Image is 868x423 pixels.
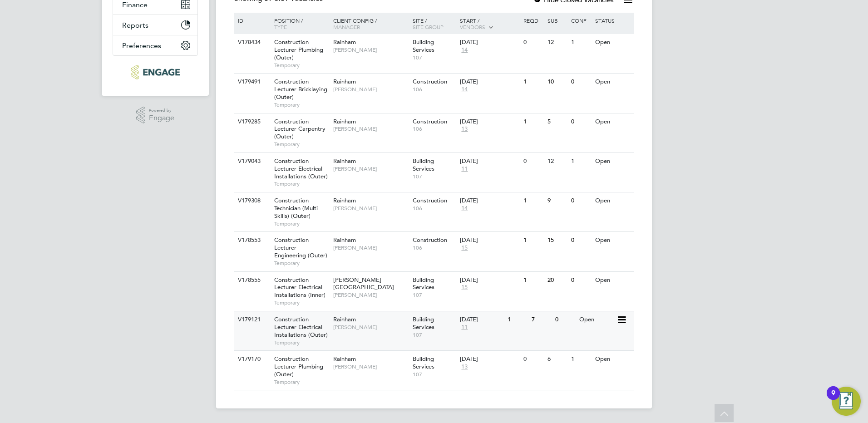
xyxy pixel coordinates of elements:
span: 14 [460,205,469,212]
div: [DATE] [460,316,503,324]
div: 6 [545,351,569,368]
span: 11 [460,324,469,331]
div: ID [236,13,267,28]
div: 0 [569,232,592,249]
span: Construction Lecturer Carpentry (Outer) [274,118,325,141]
span: 106 [413,125,456,133]
div: [DATE] [460,197,519,205]
div: 1 [569,351,592,368]
div: 12 [545,153,569,170]
div: V179170 [236,351,267,368]
div: 7 [529,311,553,328]
div: 9 [545,192,569,209]
div: 1 [521,74,545,90]
span: Building Services [413,38,434,54]
div: 0 [569,74,592,90]
div: 12 [545,34,569,51]
div: 1 [505,311,529,328]
div: V178434 [236,34,267,51]
span: [PERSON_NAME] [333,46,408,54]
span: Temporary [274,379,329,386]
div: Position / [267,13,331,34]
span: Powered by [149,107,174,114]
span: Reports [122,21,148,30]
button: Preferences [113,35,197,55]
div: V179285 [236,113,267,130]
span: Manager [333,23,360,30]
div: 0 [521,34,545,51]
span: Rainham [333,78,356,85]
div: 0 [569,272,592,289]
div: V178553 [236,232,267,249]
span: Construction [413,118,447,125]
div: Open [593,34,632,51]
span: Building Services [413,315,434,331]
div: Open [577,311,616,328]
div: Open [593,351,632,368]
span: [PERSON_NAME] [333,125,408,133]
div: [DATE] [460,236,519,244]
span: Rainham [333,118,356,125]
div: [DATE] [460,157,519,165]
div: Sub [545,13,569,28]
div: V179121 [236,311,267,328]
span: [PERSON_NAME] [333,324,408,331]
span: Temporary [274,101,329,108]
span: Construction Lecturer Plumbing (Outer) [274,38,323,61]
div: [DATE] [460,39,519,46]
div: V178555 [236,272,267,289]
a: Powered byEngage [136,107,175,124]
div: Open [593,192,632,209]
span: Type [274,23,287,30]
span: 107 [413,54,456,61]
img: ncclondon-logo-retina.png [131,65,179,79]
span: 107 [413,173,456,180]
div: Open [593,74,632,90]
button: Reports [113,15,197,35]
span: Building Services [413,276,434,291]
span: 107 [413,331,456,339]
span: Finance [122,0,148,9]
div: 0 [569,113,592,130]
div: 1 [569,153,592,170]
div: Status [593,13,632,28]
div: Open [593,113,632,130]
span: 14 [460,46,469,54]
span: Construction Technician (Multi Skills) (Outer) [274,197,318,220]
span: Preferences [122,41,161,50]
span: 11 [460,165,469,173]
span: [PERSON_NAME] [333,165,408,172]
div: Client Config / [331,13,410,34]
div: V179308 [236,192,267,209]
span: [PERSON_NAME] [333,205,408,212]
div: 0 [521,153,545,170]
span: Rainham [333,38,356,46]
span: Rainham [333,315,356,323]
div: Open [593,153,632,170]
span: Temporary [274,299,329,306]
div: Open [593,272,632,289]
span: 106 [413,205,456,212]
span: 15 [460,284,469,291]
div: Reqd [521,13,545,28]
div: 9 [831,393,835,405]
span: Rainham [333,157,356,165]
span: Temporary [274,180,329,187]
div: 20 [545,272,569,289]
span: Construction [413,236,447,244]
div: 15 [545,232,569,249]
span: 107 [413,371,456,378]
span: [PERSON_NAME] [333,291,408,299]
span: 107 [413,291,456,299]
span: Construction Lecturer Electrical Installations (Outer) [274,315,328,339]
span: Building Services [413,157,434,172]
span: Temporary [274,141,329,148]
div: Start / [458,13,521,35]
span: Building Services [413,355,434,370]
div: Open [593,232,632,249]
span: Construction [413,197,447,204]
div: 1 [569,34,592,51]
span: Construction [413,78,447,85]
span: Temporary [274,339,329,346]
span: Temporary [274,260,329,267]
